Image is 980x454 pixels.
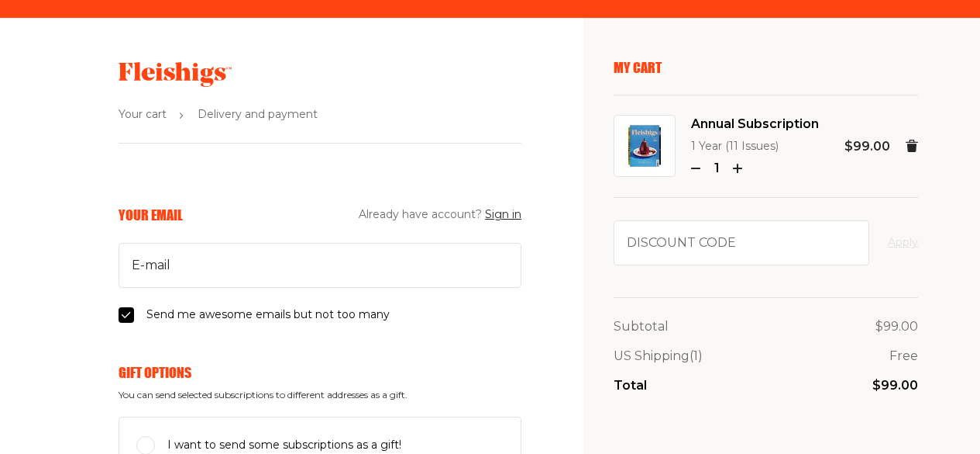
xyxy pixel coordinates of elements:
[485,206,521,224] button: Sign in
[628,125,661,167] img: Annual Subscription Image
[614,59,918,76] p: My Cart
[614,317,669,337] p: Subtotal
[707,158,727,178] p: 1
[198,106,318,124] span: Delivery and payment
[691,137,819,156] p: 1 Year (11 Issues)
[119,243,521,288] input: E-mail
[614,376,647,396] p: Total
[889,346,918,366] p: Free
[146,306,390,324] span: Send me awesome emails but not too many
[888,234,918,252] button: Apply
[614,346,703,366] p: US Shipping (1)
[691,114,819,134] span: Annual Subscription
[875,317,918,337] p: $99.00
[844,137,890,157] p: $99.00
[359,206,521,224] span: Already have account?
[614,220,869,265] input: Discount code
[119,307,134,323] input: Send me awesome emails but not too many
[119,106,167,124] span: Your cart
[119,206,183,224] h6: Your Email
[872,376,918,396] p: $99.00
[119,390,521,400] span: You can send selected subscriptions to different addresses as a gift.
[119,364,521,381] h6: Gift Options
